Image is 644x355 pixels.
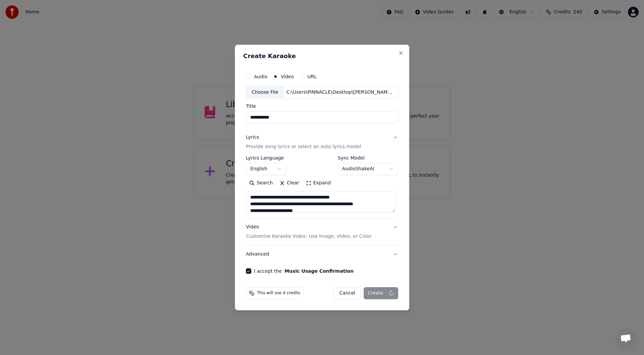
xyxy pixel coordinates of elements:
[284,89,398,96] div: C:\Users\PINNACLE\Desktop\[PERSON_NAME]\YOUKA\BEFORE YOU .mp4
[246,144,361,150] p: Provide song lyrics or select an auto lyrics model
[246,156,286,161] label: Lyrics Language
[246,156,398,218] div: LyricsProvide song lyrics or select an auto lyrics model
[243,53,401,59] h2: Create Karaoke
[338,156,398,161] label: Sync Model
[303,178,334,189] button: Expand
[246,104,398,109] label: Title
[246,219,398,246] button: VideoCustomize Karaoke Video: Use Image, Video, or Color
[254,269,354,273] label: I accept the
[281,74,294,79] label: Video
[246,134,259,141] div: Lyrics
[246,233,371,240] p: Customize Karaoke Video: Use Image, Video, or Color
[257,291,300,296] span: This will use 4 credits
[284,269,354,273] button: I accept the
[307,74,317,79] label: URL
[246,129,398,156] button: LyricsProvide song lyrics or select an auto lyrics model
[276,178,303,189] button: Clear
[246,224,371,240] div: Video
[254,74,267,79] label: Audio
[334,287,361,299] button: Cancel
[246,178,276,189] button: Search
[246,246,398,263] button: Advanced
[246,86,284,98] div: Choose File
